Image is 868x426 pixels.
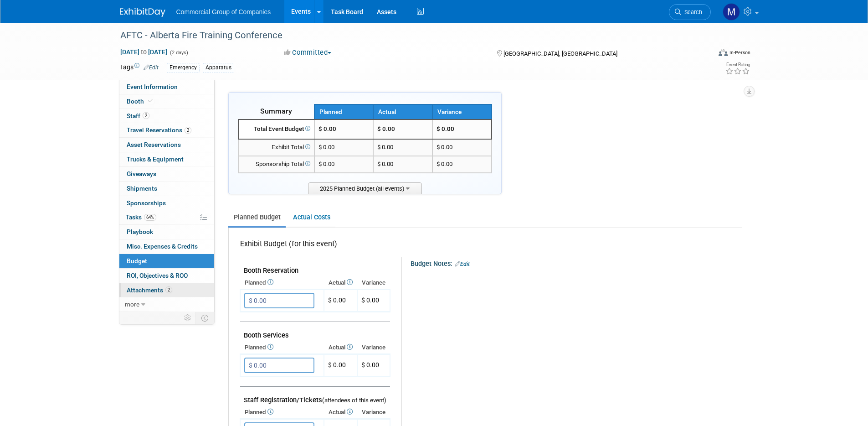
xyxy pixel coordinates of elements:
[240,276,324,289] th: Planned
[176,8,271,16] span: Commercial Group of Companies
[127,228,153,235] span: Playbook
[119,283,214,297] a: Attachments2
[119,182,214,196] a: Shipments
[167,63,200,73] div: Emergency
[127,112,149,119] span: Staff
[127,272,188,279] span: ROI, Objectives & ROO
[119,94,214,109] a: Booth
[373,104,432,119] th: Actual
[127,156,184,163] span: Trucks & Equipment
[127,286,172,294] span: Attachments
[437,144,452,151] span: $ 0.00
[119,254,214,268] a: Budget
[437,125,454,132] span: $ 0.00
[127,83,178,90] span: Event Information
[195,312,214,324] td: Toggle Event Tabs
[357,276,390,289] th: Variance
[503,50,617,57] span: [GEOGRAPHIC_DATA], [GEOGRAPHIC_DATA]
[437,161,452,167] span: $ 0.00
[119,109,214,123] a: Staff2
[127,98,154,105] span: Booth
[657,47,751,61] div: Event Format
[119,152,214,166] a: Trucks & Equipment
[318,144,334,151] span: $ 0.00
[126,213,156,221] span: Tasks
[119,138,214,152] a: Asset Reservations
[120,8,165,17] img: ExhibitDay
[373,139,432,156] td: $ 0.00
[719,49,728,56] img: Format-Inperson.png
[357,341,390,354] th: Variance
[144,214,156,221] span: 64%
[725,62,750,67] div: Event Rating
[144,64,159,71] a: Edit
[729,49,750,56] div: In-Person
[125,301,139,308] span: more
[324,276,357,289] th: Actual
[324,354,357,377] td: $ 0.00
[455,261,470,267] a: Edit
[139,48,148,56] span: to
[119,297,214,312] a: more
[169,50,188,56] span: (2 days)
[260,107,292,115] span: Summary
[681,9,702,16] span: Search
[127,257,147,265] span: Budget
[180,312,196,324] td: Personalize Event Tab Strip
[242,143,310,152] div: Exhibit Total
[120,62,159,73] td: Tags
[324,406,357,419] th: Actual
[432,104,492,119] th: Variance
[373,119,432,139] td: $ 0.00
[127,199,166,207] span: Sponsorships
[127,141,181,148] span: Asset Reservations
[240,406,324,419] th: Planned
[185,127,191,134] span: 2
[240,239,386,254] div: Exhibit Budget (for this event)
[240,341,324,354] th: Planned
[373,156,432,173] td: $ 0.00
[119,225,214,239] a: Playbook
[119,167,214,181] a: Giveaways
[322,397,386,404] span: (attendees of this event)
[165,286,172,293] span: 2
[324,341,357,354] th: Actual
[357,406,390,419] th: Variance
[669,4,711,20] a: Search
[119,123,214,137] a: Travel Reservations2
[240,322,390,342] td: Booth Services
[127,243,198,250] span: Misc. Expenses & Credits
[203,63,234,73] div: Apparatus
[318,161,334,167] span: $ 0.00
[119,269,214,283] a: ROI, Objectives & ROO
[228,209,286,226] a: Planned Budget
[411,257,740,269] div: Budget Notes:
[120,48,168,56] span: [DATE] [DATE]
[318,125,336,132] span: $ 0.00
[119,196,214,210] a: Sponsorships
[240,257,390,277] td: Booth Reservation
[148,99,153,104] i: Booth reservation complete
[119,210,214,224] a: Tasks64%
[127,126,191,134] span: Travel Reservations
[361,296,379,304] span: $ 0.00
[288,209,335,226] a: Actual Costs
[242,160,310,169] div: Sponsorship Total
[314,104,374,119] th: Planned
[127,170,156,177] span: Giveaways
[143,112,149,119] span: 2
[242,125,310,134] div: Total Event Budget
[328,296,346,304] span: $ 0.00
[361,361,379,369] span: $ 0.00
[127,185,157,192] span: Shipments
[119,80,214,94] a: Event Information
[240,387,390,406] td: Staff Registration/Tickets
[723,3,740,21] img: Mike Feduniw
[117,27,697,44] div: AFTC - Alberta Fire Training Conference
[119,239,214,254] a: Misc. Expenses & Credits
[281,48,335,57] button: Committed
[308,182,422,194] span: 2025 Planned Budget (all events)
